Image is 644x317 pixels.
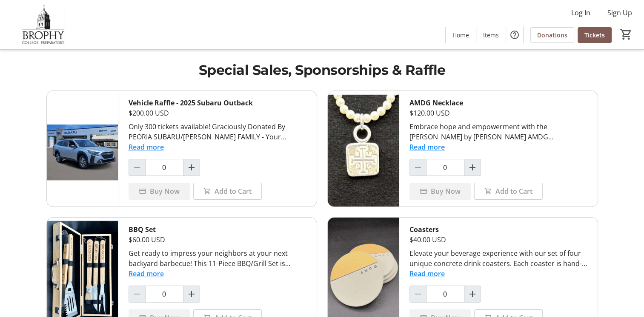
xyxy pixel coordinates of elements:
button: Read more [409,269,445,279]
h1: Special Sales, Sponsorships & Raffle [46,60,598,80]
div: $120.00 USD [409,108,587,118]
a: Tickets [578,27,612,43]
a: Home [446,27,476,43]
div: Only 300 tickets available! Graciously Donated By PEORIA SUBARU/[PERSON_NAME] FAMILY - Your Great... [129,122,306,142]
button: Read more [129,142,164,152]
button: Log In [564,6,597,20]
div: $40.00 USD [409,235,587,245]
img: Brophy College Preparatory 's Logo [5,3,81,46]
button: Read more [409,142,445,152]
div: BBQ Set [129,224,306,235]
div: $200.00 USD [129,108,306,118]
div: Elevate your beverage experience with our set of four unique concrete drink coasters. Each coaste... [409,248,587,269]
div: Coasters [409,224,587,235]
input: AMDG Necklace Quantity [426,159,464,176]
div: AMDG Necklace [409,98,587,108]
img: Vehicle Raffle - 2025 Subaru Outback [47,91,118,207]
span: Items [483,31,499,40]
div: Get ready to impress your neighbors at your next backyard barbecue! This 11-Piece BBQ/Grill Set i... [129,248,306,269]
a: Donations [530,27,574,43]
span: Log In [571,8,590,18]
span: Tickets [584,31,605,40]
button: Increment by one [183,286,200,302]
input: Vehicle Raffle - 2025 Subaru Outback Quantity [145,159,183,176]
button: Sign Up [601,6,639,20]
input: Coasters Quantity [426,286,464,303]
button: Increment by one [464,159,481,175]
span: Sign Up [607,8,632,18]
button: Increment by one [183,159,200,175]
input: BBQ Set Quantity [145,286,183,303]
div: Embrace hope and empowerment with the [PERSON_NAME] by [PERSON_NAME] AMDG [PERSON_NAME] necklace,... [409,122,587,142]
a: Items [476,27,506,43]
span: Donations [537,31,567,40]
button: Cart [618,27,634,42]
button: Increment by one [464,286,481,302]
button: Help [506,26,523,43]
button: Read more [129,269,164,279]
span: Home [452,31,469,40]
div: Vehicle Raffle - 2025 Subaru Outback [129,98,306,108]
img: AMDG Necklace [328,91,399,207]
div: $60.00 USD [129,235,306,245]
